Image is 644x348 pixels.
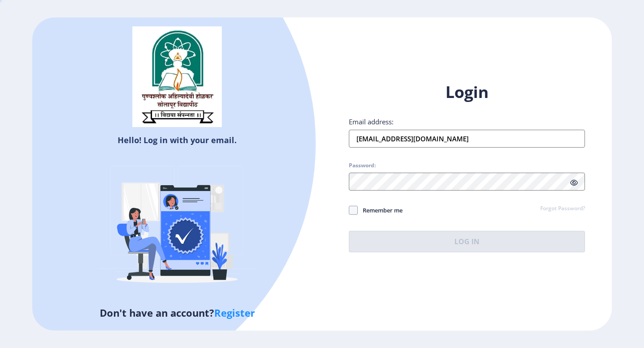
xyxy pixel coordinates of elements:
span: Remember me [358,205,402,216]
label: Email address: [349,117,394,126]
input: Email address [349,130,585,148]
img: sulogo.png [132,26,222,127]
a: Forgot Password? [540,205,585,213]
img: Verified-rafiki.svg [99,149,255,306]
h5: Don't have an account? [39,306,315,320]
button: Log In [349,231,585,252]
label: Password: [349,162,376,169]
h1: Login [349,81,585,103]
a: Register [214,306,255,319]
